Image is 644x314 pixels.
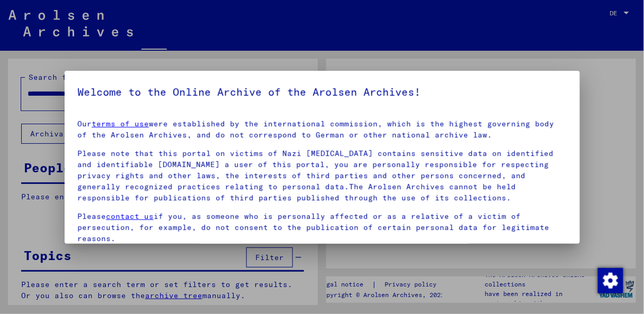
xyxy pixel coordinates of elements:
[598,268,623,293] img: Change consent
[92,119,149,128] a: terms of use
[77,118,567,141] p: Our were established by the international commission, which is the highest governing body of the ...
[77,148,567,204] p: Please note that this portal on victims of Nazi [MEDICAL_DATA] contains sensitive data on identif...
[77,211,567,244] p: Please if you, as someone who is personally affected or as a relative of a victim of persecution,...
[106,211,154,221] a: contact us
[77,84,567,100] h5: Welcome to the Online Archive of the Arolsen Archives!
